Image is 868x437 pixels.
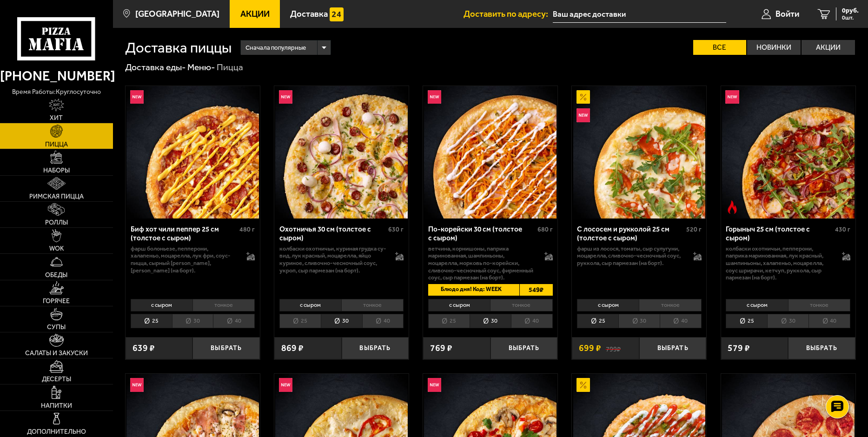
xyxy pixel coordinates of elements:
[577,225,684,242] div: С лососем и рукколой 25 см (толстое с сыром)
[767,314,808,328] li: 30
[239,225,255,233] span: 480 г
[172,314,213,328] li: 30
[490,337,558,359] button: Выбрать
[519,284,553,295] span: 549 ₽
[135,10,219,19] span: [GEOGRAPHIC_DATA]
[133,344,155,352] span: 639 ₽
[50,115,63,121] span: Хит
[43,298,70,305] span: Горячее
[490,299,552,312] li: тонкое
[47,324,66,331] span: Супы
[639,299,701,312] li: тонкое
[464,10,553,19] span: Доставить по адресу:
[126,86,259,218] img: Биф хот чили пеппер 25 см (толстое с сыром)
[279,299,341,312] li: с сыром
[511,314,553,328] li: 40
[725,90,739,104] img: Новинка
[537,225,553,233] span: 680 г
[428,90,441,104] img: Новинка
[802,40,855,55] label: Акции
[279,245,386,274] p: колбаски охотничьи, куриная грудка су-вид, лук красный, моцарелла, яйцо куриное, сливочно-чесночн...
[29,193,84,200] span: Римская пицца
[728,344,750,352] span: 579 ₽
[428,314,470,328] li: 25
[577,245,684,267] p: фарш из лосося, томаты, сыр сулугуни, моцарелла, сливочно-чесночный соус, руккола, сыр пармезан (...
[131,314,172,328] li: 25
[130,378,144,391] img: Новинка
[424,86,557,218] img: По-корейски 30 см (толстое с сыром)
[275,86,408,218] img: Охотничья 30 см (толстое с сыром)
[126,86,260,218] a: НовинкаБиф хот чили пеппер 25 см (толстое с сыром)
[27,429,86,435] span: Дополнительно
[577,314,618,328] li: 25
[45,272,67,278] span: Обеды
[428,225,535,242] div: По-корейски 30 см (толстое с сыром)
[573,86,706,218] img: С лососем и рукколой 25 см (толстое с сыром)
[43,167,70,174] span: Наборы
[576,108,590,122] img: Новинка
[428,378,441,391] img: Новинка
[639,337,707,359] button: Выбрать
[240,10,270,19] span: Акции
[281,344,304,352] span: 869 ₽
[274,86,409,218] a: НовинкаОхотничья 30 см (толстое с сыром)
[722,86,855,218] img: Горыныч 25 см (толстое с сыром)
[131,225,238,242] div: Биф хот чили пеппер 25 см (толстое с сыром)
[835,225,850,233] span: 430 г
[330,7,343,21] img: 15daf4d41897b9f0e9f617042186c801.svg
[686,225,702,233] span: 520 г
[45,219,68,226] span: Роллы
[279,225,386,242] div: Охотничья 30 см (толстое с сыром)
[693,40,747,55] label: Все
[775,10,799,19] span: Войти
[125,62,186,73] a: Доставка еды-
[428,299,490,312] li: с сыром
[130,90,144,104] img: Новинка
[606,344,621,352] s: 799 ₽
[428,245,535,281] p: ветчина, корнишоны, паприка маринованная, шампиньоны, моцарелла, морковь по-корейски, сливочно-че...
[125,40,232,55] h1: Доставка пиццы
[192,299,255,312] li: тонкое
[726,299,788,312] li: с сыром
[788,337,855,359] button: Выбрать
[726,225,833,242] div: Горыныч 25 см (толстое с сыром)
[341,299,404,312] li: тонкое
[576,90,590,104] img: Акционный
[423,86,557,218] a: НовинкаПо-корейски 30 см (толстое с сыром)
[187,62,215,73] a: Меню-
[726,245,833,281] p: колбаски Охотничьи, пепперони, паприка маринованная, лук красный, шампиньоны, халапеньо, моцарелл...
[747,40,801,55] label: Новинки
[131,245,238,274] p: фарш болоньезе, пепперони, халапеньо, моцарелла, лук фри, соус-пицца, сырный [PERSON_NAME], [PERS...
[213,314,255,328] li: 40
[362,314,404,328] li: 40
[279,314,321,328] li: 25
[618,314,660,328] li: 30
[577,299,639,312] li: с сыром
[41,403,72,409] span: Напитки
[430,344,452,352] span: 769 ₽
[808,314,850,328] li: 40
[217,61,243,73] div: Пицца
[279,378,292,391] img: Новинка
[788,299,850,312] li: тонкое
[842,7,859,14] span: 0 руб.
[576,378,590,391] img: Акционный
[470,314,511,328] li: 30
[45,141,68,148] span: Пицца
[321,314,362,328] li: 30
[726,314,767,328] li: 25
[428,284,511,295] span: Блюдо дня! Код: WEEK
[725,200,739,214] img: Острое блюдо
[131,299,192,312] li: с сыром
[279,90,292,104] img: Новинка
[290,10,328,19] span: Доставка
[553,6,726,23] input: Ваш адрес доставки
[388,225,404,233] span: 630 г
[25,350,88,357] span: Салаты и закуски
[245,39,306,56] span: Сначала популярные
[572,86,706,218] a: АкционныйНовинкаС лососем и рукколой 25 см (толстое с сыром)
[49,245,64,252] span: WOK
[342,337,409,359] button: Выбрать
[42,376,71,383] span: Десерты
[579,344,601,352] span: 699 ₽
